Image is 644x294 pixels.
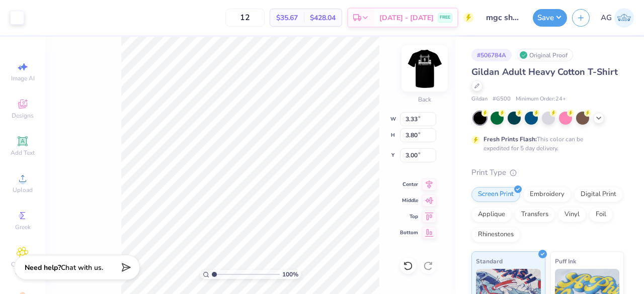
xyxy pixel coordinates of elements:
[12,112,34,120] span: Designs
[5,260,40,276] span: Clipart & logos
[225,9,265,27] input: – –
[614,8,634,28] img: Akshika Gurao
[484,135,607,153] div: This color can be expedited for 5 day delivery.
[516,95,566,104] span: Minimum Order: 24 +
[484,135,537,143] strong: Fresh Prints Flash:
[471,49,512,61] div: # 506784A
[418,95,431,104] div: Back
[400,213,418,220] span: Top
[25,263,61,272] strong: Need help?
[574,187,623,202] div: Digital Print
[555,256,576,266] span: Puff Ink
[601,12,612,24] span: AG
[558,207,586,222] div: Vinyl
[471,95,488,104] span: Gildan
[310,13,336,23] span: $428.04
[15,223,31,231] span: Greek
[471,207,512,222] div: Applique
[400,181,418,188] span: Center
[379,13,434,23] span: [DATE] - [DATE]
[471,227,520,242] div: Rhinestones
[11,74,35,82] span: Image AI
[476,256,503,266] span: Standard
[400,197,418,204] span: Middle
[523,187,571,202] div: Embroidery
[440,14,450,21] span: FREE
[478,8,528,28] input: Untitled Design
[11,149,35,157] span: Add Text
[13,186,33,194] span: Upload
[276,13,298,23] span: $35.67
[589,207,613,222] div: Foil
[282,270,298,279] span: 100 %
[517,49,573,61] div: Original Proof
[471,66,618,78] span: Gildan Adult Heavy Cotton T-Shirt
[493,95,511,104] span: # G500
[61,263,103,272] span: Chat with us.
[601,8,634,28] a: AG
[471,187,520,202] div: Screen Print
[533,9,567,27] button: Save
[400,229,418,236] span: Bottom
[515,207,555,222] div: Transfers
[471,167,624,178] div: Print Type
[405,48,445,88] img: Back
